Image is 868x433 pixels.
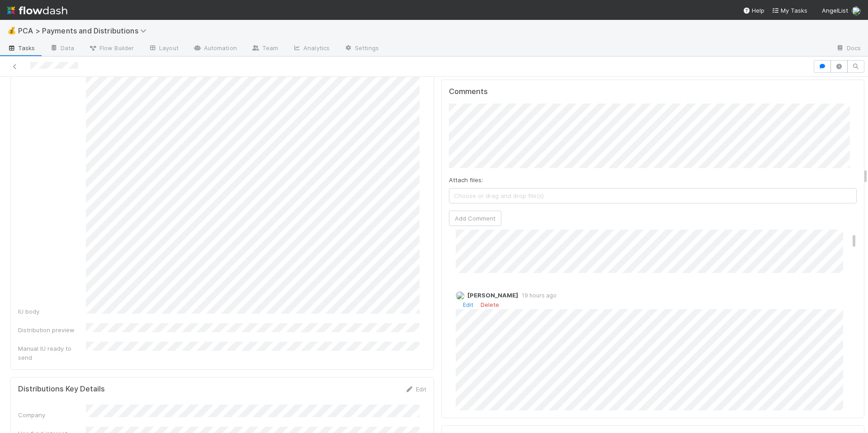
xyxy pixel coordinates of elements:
[89,43,134,52] span: Flow Builder
[467,292,518,299] span: [PERSON_NAME]
[244,42,285,56] a: Team
[405,386,426,393] a: Edit
[18,344,86,362] div: Manual IU ready to send
[285,42,337,56] a: Analytics
[456,291,465,300] img: avatar_a2d05fec-0a57-4266-8476-74cda3464b0e.png
[42,42,81,56] a: Data
[141,42,186,56] a: Layout
[772,6,807,15] a: My Tasks
[743,6,764,15] div: Help
[481,301,499,308] a: Delete
[7,3,67,18] img: logo-inverted-e16ddd16eac7371096b0.svg
[829,42,868,56] a: Docs
[7,43,35,52] span: Tasks
[463,301,473,308] a: Edit
[772,7,807,14] span: My Tasks
[7,27,16,34] span: 💰
[822,7,848,14] span: AngelList
[18,325,86,334] div: Distribution preview
[449,188,857,203] span: Choose or drag and drop file(s)
[337,42,386,56] a: Settings
[449,87,857,96] h5: Comments
[81,42,141,56] a: Flow Builder
[186,42,244,56] a: Automation
[18,410,86,419] div: Company
[449,175,483,184] label: Attach files:
[449,211,501,226] button: Add Comment
[18,385,105,394] h5: Distributions Key Details
[518,292,557,299] span: 19 hours ago
[18,26,151,35] span: PCA > Payments and Distributions
[18,307,86,316] div: IU body
[852,6,861,15] img: avatar_a2d05fec-0a57-4266-8476-74cda3464b0e.png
